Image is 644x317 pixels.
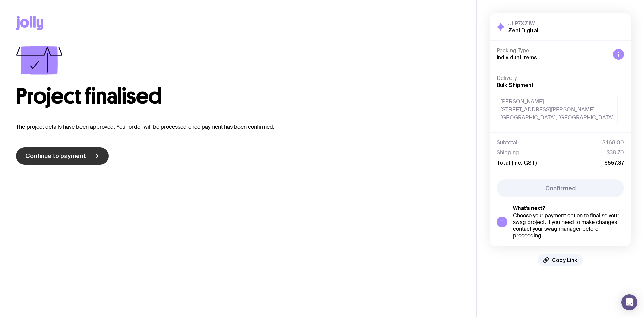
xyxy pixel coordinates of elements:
[607,149,624,156] span: $38.70
[497,54,537,60] span: Individual Items
[497,149,519,156] span: Shipping
[538,254,583,266] button: Copy Link
[25,152,86,160] span: Continue to payment
[497,47,608,54] h4: Packing Type
[497,159,537,166] span: Total (inc. GST)
[604,159,624,166] span: $557.37
[508,27,538,34] h2: Zeal Digital
[16,86,460,107] h1: Project finalised
[552,257,577,263] span: Copy Link
[508,20,538,27] h3: JLP7XZ1W
[497,139,517,146] span: Subtotal
[497,75,624,82] h4: Delivery
[16,147,109,165] a: Continue to payment
[513,205,624,212] h5: What’s next?
[621,294,637,310] div: Open Intercom Messenger
[497,82,534,88] span: Bulk Shipment
[602,139,624,146] span: $468.00
[497,94,618,125] div: [PERSON_NAME] [STREET_ADDRESS][PERSON_NAME] [GEOGRAPHIC_DATA], [GEOGRAPHIC_DATA]
[497,179,624,197] button: Confirmed
[513,212,624,239] div: Choose your payment option to finalise your swag project. If you need to make changes, contact yo...
[16,123,460,131] p: The project details have been approved. Your order will be processed once payment has been confir...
